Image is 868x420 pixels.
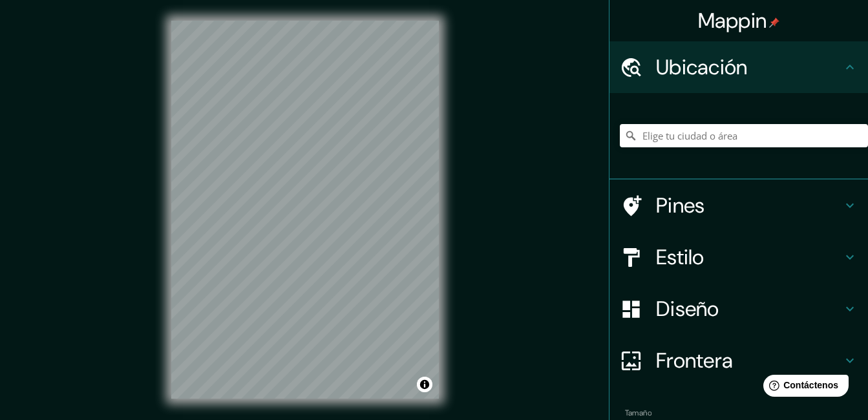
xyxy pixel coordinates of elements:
[656,348,842,373] h4: Frontera
[769,17,779,28] img: pin-icon.png
[609,335,868,386] div: Frontera
[656,193,842,218] h4: Pines
[656,54,842,80] h4: Ubicación
[753,370,854,406] iframe: Help widget launcher
[609,41,868,93] div: Ubicación
[656,296,842,322] h4: Diseño
[171,21,439,399] canvas: Mapa
[625,408,651,419] label: Tamaño
[609,283,868,335] div: Diseño
[609,180,868,231] div: Pines
[698,7,767,34] font: Mappin
[417,377,432,392] button: Alternar atribución
[609,231,868,283] div: Estilo
[656,244,842,270] h4: Estilo
[620,124,868,147] input: Elige tu ciudad o área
